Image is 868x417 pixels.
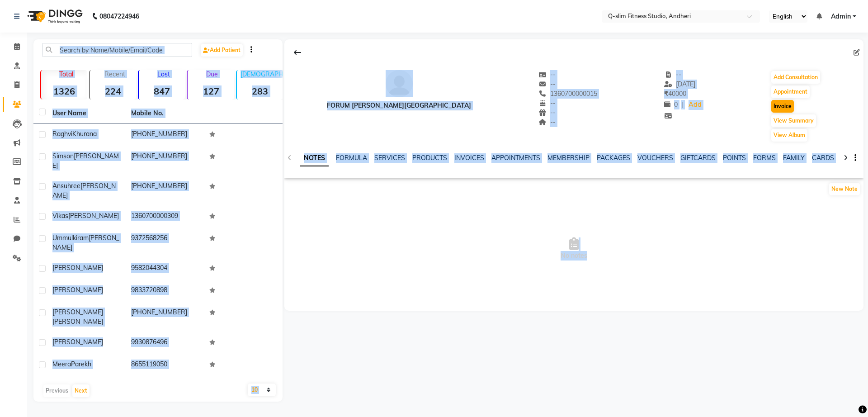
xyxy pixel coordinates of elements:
td: 9582044304 [126,258,204,280]
span: 1360700000015 [538,90,597,98]
span: Khurana [72,130,97,138]
th: Mobile No. [126,103,204,124]
span: [PERSON_NAME] [52,264,103,272]
span: [PERSON_NAME] [52,338,103,346]
td: 1360700000309 [126,206,204,228]
span: [PERSON_NAME] [52,286,103,294]
td: 9372568256 [126,228,204,258]
a: GIFTCARDS [680,154,716,162]
button: Invoice [771,100,794,113]
span: -- [538,118,556,126]
td: [PHONE_NUMBER] [126,124,204,146]
span: -- [538,71,556,79]
td: [PHONE_NUMBER] [126,146,204,176]
span: | [681,100,683,109]
a: VOUCHERS [637,154,673,162]
img: logo [23,4,85,29]
a: PACKAGES [597,154,630,162]
th: User Name [47,103,126,124]
a: FAMILY [783,154,805,162]
span: Parekh [71,360,91,368]
p: Total [45,70,87,78]
button: View Album [771,129,807,142]
span: Ummulkiram [52,234,89,242]
strong: 127 [188,85,234,97]
button: Add Consultation [771,71,820,84]
span: [PERSON_NAME] [52,152,119,170]
span: 40000 [664,90,686,98]
span: Simson [52,152,74,160]
span: Vikas [52,212,68,220]
button: Next [72,384,90,397]
span: -- [538,99,556,107]
a: Add [687,99,703,111]
input: Search by Name/Mobile/Email/Code [42,43,192,57]
a: Add Patient [201,44,243,57]
span: -- [538,109,556,117]
td: 9930876496 [126,332,204,354]
a: MEMBERSHIP [547,154,590,162]
strong: 1326 [41,85,87,97]
b: 08047224946 [99,4,139,29]
a: INVOICES [454,154,484,162]
span: [DATE] [664,80,695,88]
p: [DEMOGRAPHIC_DATA] [241,70,283,78]
a: NOTES [300,150,329,166]
a: POINTS [723,154,746,162]
button: Appointment [771,85,810,98]
strong: 283 [237,85,283,97]
span: [PERSON_NAME] [52,317,103,326]
span: No notes [284,204,863,294]
span: -- [538,80,556,88]
td: 9833720898 [126,280,204,302]
p: Recent [94,70,136,78]
span: 0 [664,100,678,109]
span: Admin [831,12,851,21]
p: Lost [142,70,185,78]
td: [PHONE_NUMBER] [126,302,204,332]
span: Ansuhree [52,182,80,190]
a: APPOINTMENTS [491,154,540,162]
img: avatar [386,70,413,97]
td: 8655119050 [126,354,204,376]
div: Back to Client [288,44,307,61]
button: View Summary [771,114,816,127]
span: Meera [52,360,71,368]
div: Forum [PERSON_NAME][GEOGRAPHIC_DATA] [327,101,471,110]
span: [PERSON_NAME] [68,212,119,220]
strong: 224 [90,85,136,97]
td: [PHONE_NUMBER] [126,176,204,206]
span: [PERSON_NAME] [52,308,103,316]
a: SERVICES [374,154,405,162]
span: Raghvi [52,130,72,138]
button: New Note [829,183,860,195]
span: [PERSON_NAME] [52,182,116,199]
strong: 847 [139,85,185,97]
span: ₹ [664,90,668,98]
a: FORMULA [336,154,367,162]
a: CARDS [812,154,834,162]
a: FORMS [753,154,776,162]
span: -- [664,71,681,79]
p: Due [189,70,234,78]
a: PRODUCTS [412,154,447,162]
